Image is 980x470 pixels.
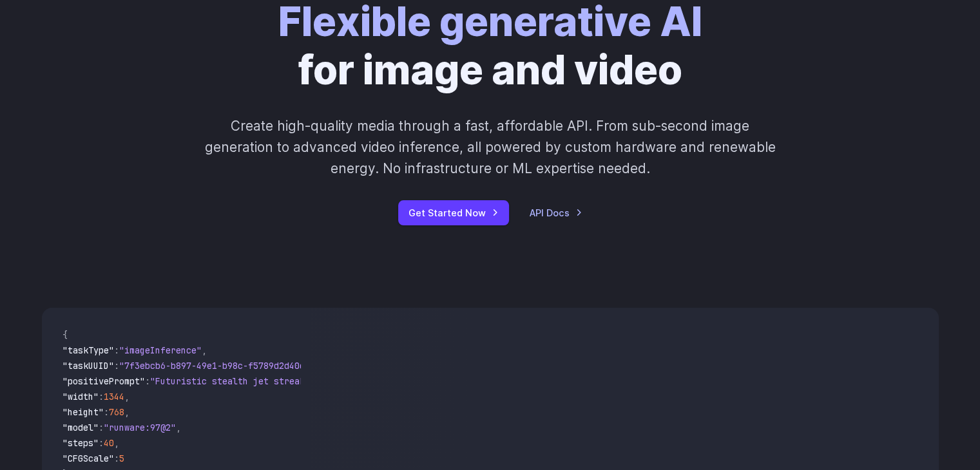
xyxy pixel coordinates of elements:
span: "taskUUID" [62,360,114,371]
span: : [114,453,119,464]
a: Get Started Now [398,200,509,225]
span: "runware:97@2" [104,422,176,433]
span: : [145,375,150,387]
span: "steps" [62,437,99,449]
span: 5 [119,453,124,464]
span: "Futuristic stealth jet streaking through a neon-lit cityscape with glowing purple exhaust" [150,375,619,387]
span: , [124,406,130,418]
a: API Docs [530,205,582,220]
span: : [99,422,104,433]
span: "7f3ebcb6-b897-49e1-b98c-f5789d2d40d7" [119,360,315,371]
span: "positivePrompt" [62,375,145,387]
span: 768 [109,406,124,418]
span: , [202,344,207,356]
span: : [114,360,119,371]
span: , [124,391,130,402]
span: "taskType" [62,344,114,356]
span: , [176,422,181,433]
span: "model" [62,422,99,433]
span: "width" [62,391,99,402]
span: { [62,329,68,341]
span: 40 [104,437,114,449]
span: : [104,406,109,418]
span: "height" [62,406,104,418]
span: "imageInference" [119,344,202,356]
span: : [99,437,104,449]
p: Create high-quality media through a fast, affordable API. From sub-second image generation to adv... [203,115,777,180]
span: , [114,437,119,449]
span: "CFGScale" [62,453,114,464]
span: : [114,344,119,356]
span: : [99,391,104,402]
span: 1344 [104,391,124,402]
